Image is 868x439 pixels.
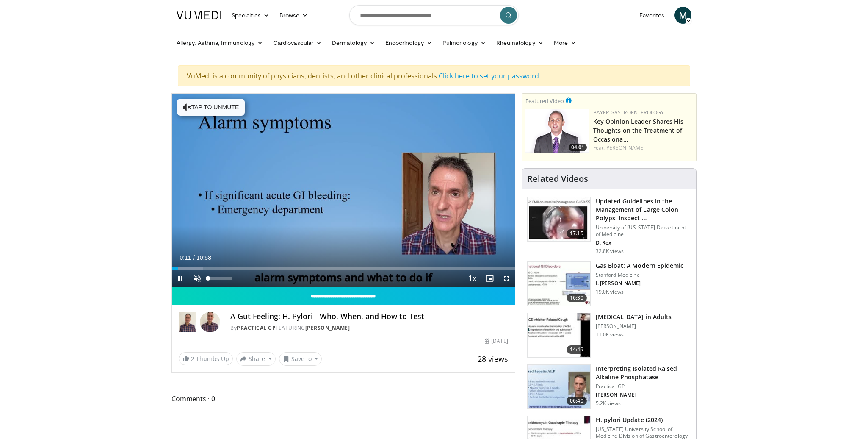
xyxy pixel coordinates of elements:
[179,352,233,365] a: 2 Thumbs Up
[230,324,508,332] div: By FEATURING
[596,289,624,295] p: 19.0K views
[634,7,669,24] a: Favorites
[674,7,691,24] a: M
[171,34,268,51] a: Allergy, Asthma, Immunology
[177,11,221,19] img: VuMedi Logo
[327,34,380,51] a: Dermatology
[177,99,245,116] button: Tap to unmute
[481,270,498,287] button: Enable picture-in-picture mode
[189,270,206,287] button: Unmute
[596,400,621,407] p: 5.2K views
[527,313,691,358] a: 14:49 [MEDICAL_DATA] in Adults [PERSON_NAME] 11.0K views
[596,248,624,255] p: 32.8K views
[230,312,508,321] h4: A Gut Feeling: H. Pylori - Who, When, and How to Test
[180,254,191,261] span: 0:11
[237,324,276,331] a: Practical GP
[349,5,519,25] input: Search topics, interventions
[498,270,515,287] button: Fullscreen
[464,270,481,287] button: Playback Rate
[593,117,684,143] a: Key Opinion Leader Shares His Thoughts on the Treatment of Occasiona…
[596,272,684,278] p: Stanford Medicine
[172,267,515,270] div: Progress Bar
[178,65,690,86] div: VuMedi is a community of physicians, dentists, and other clinical professionals.
[172,270,189,287] button: Pause
[596,364,691,381] h3: Interpreting Isolated Raised Alkaline Phosphatase
[527,364,691,409] a: 06:40 Interpreting Isolated Raised Alkaline Phosphatase Practical GP [PERSON_NAME] 5.2K views
[549,34,581,51] a: More
[567,229,587,238] span: 17:15
[227,7,274,24] a: Specialties
[527,197,691,255] a: 17:15 Updated Guidelines in the Management of Large Colon Polyps: Inspecti… University of [US_STA...
[567,345,587,354] span: 14:49
[596,224,691,238] p: University of [US_STATE] Department of Medicine
[208,277,232,280] div: Volume Level
[525,109,589,153] a: 04:01
[567,397,587,405] span: 06:40
[528,365,590,409] img: 6a4ee52d-0f16-480d-a1b4-8187386ea2ed.150x105_q85_crop-smart_upscale.jpg
[596,383,691,390] p: Practical GP
[528,197,590,242] img: dfcfcb0d-b871-4e1a-9f0c-9f64970f7dd8.150x105_q85_crop-smart_upscale.jpg
[274,7,313,24] a: Browse
[236,352,276,366] button: Share
[596,416,691,424] h3: H. pylori Update (2024)
[569,144,587,151] span: 04:01
[305,324,350,331] a: [PERSON_NAME]
[596,280,684,287] p: I. [PERSON_NAME]
[528,313,590,357] img: 11950cd4-d248-4755-8b98-ec337be04c84.150x105_q85_crop-smart_upscale.jpg
[172,94,515,287] video-js: Video Player
[478,354,508,364] span: 28 views
[268,34,327,51] a: Cardiovascular
[596,313,672,321] h3: [MEDICAL_DATA] in Adults
[527,174,588,184] h4: Related Videos
[525,97,564,105] small: Featured Video
[200,312,220,332] img: Avatar
[593,109,664,116] a: Bayer Gastroenterology
[279,352,322,366] button: Save to
[380,34,437,51] a: Endocrinology
[171,393,515,404] span: Comments 0
[596,239,691,246] p: D. Rex
[596,331,624,338] p: 11.0K views
[596,197,691,222] h3: Updated Guidelines in the Management of Large Colon Polyps: Inspecti…
[437,34,491,51] a: Pulmonology
[593,144,693,152] div: Feat.
[596,261,684,270] h3: Gas Bloat: A Modern Epidemic
[439,71,539,81] a: Click here to set your password
[567,294,587,302] span: 16:30
[527,261,691,306] a: 16:30 Gas Bloat: A Modern Epidemic Stanford Medicine I. [PERSON_NAME] 19.0K views
[528,262,590,306] img: 480ec31d-e3c1-475b-8289-0a0659db689a.150x105_q85_crop-smart_upscale.jpg
[485,337,508,345] div: [DATE]
[605,144,645,151] a: [PERSON_NAME]
[196,254,211,261] span: 10:58
[491,34,549,51] a: Rheumatology
[179,312,196,332] img: Practical GP
[193,254,195,261] span: /
[596,323,672,330] p: [PERSON_NAME]
[191,355,194,363] span: 2
[596,392,691,398] p: [PERSON_NAME]
[525,109,589,153] img: 9828b8df-38ad-4333-b93d-bb657251ca89.png.150x105_q85_crop-smart_upscale.png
